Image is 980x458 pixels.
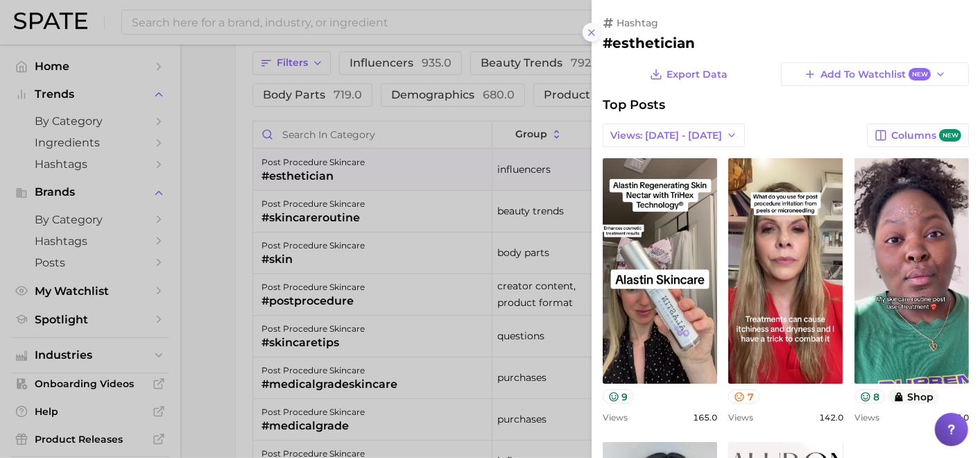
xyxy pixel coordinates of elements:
[939,129,961,142] span: new
[854,412,879,423] span: Views
[728,412,753,423] span: Views
[646,62,731,86] button: Export Data
[891,129,961,142] span: Columns
[693,412,717,423] span: 165.0
[603,97,665,112] span: Top Posts
[667,69,728,80] span: Export Data
[909,68,931,81] span: New
[603,35,969,51] h2: #esthetician
[888,389,939,404] button: shop
[819,412,843,423] span: 142.0
[854,389,886,404] button: 8
[610,130,722,142] span: Views: [DATE] - [DATE]
[617,17,658,29] span: hashtag
[820,68,931,81] span: Add to Watchlist
[728,389,759,404] button: 7
[781,62,969,86] button: Add to WatchlistNew
[867,124,969,147] button: Columnsnew
[603,389,634,404] button: 9
[603,124,745,147] button: Views: [DATE] - [DATE]
[603,412,628,423] span: Views
[950,412,969,423] span: 73.0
